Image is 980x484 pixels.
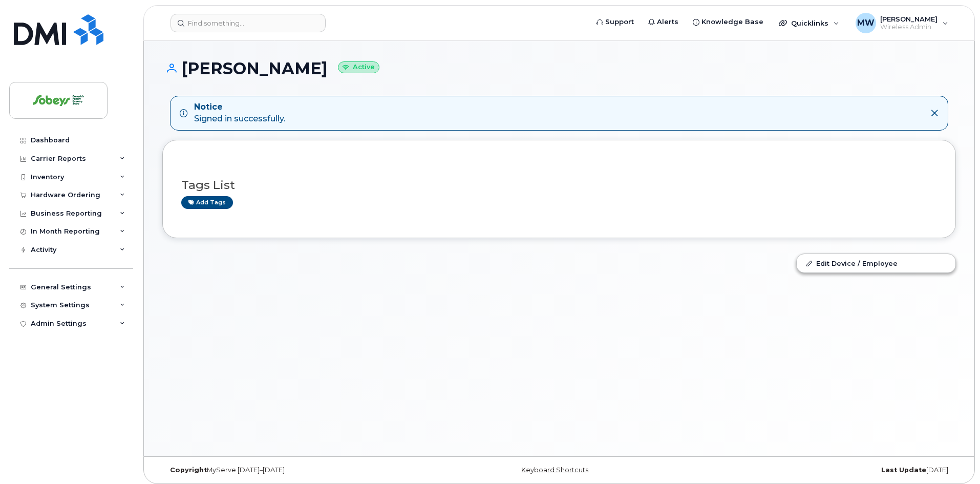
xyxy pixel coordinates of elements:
strong: Copyright [170,466,207,474]
div: Signed in successfully. [194,101,285,125]
a: Keyboard Shortcuts [521,466,588,474]
h1: [PERSON_NAME] [162,59,956,77]
div: [DATE] [691,466,956,474]
small: Active [338,61,379,73]
a: Edit Device / Employee [797,254,955,272]
div: MyServe [DATE]–[DATE] [162,466,427,474]
strong: Last Update [881,466,926,474]
h3: Tags List [181,179,937,192]
a: Add tags [181,196,233,209]
strong: Notice [194,101,285,113]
